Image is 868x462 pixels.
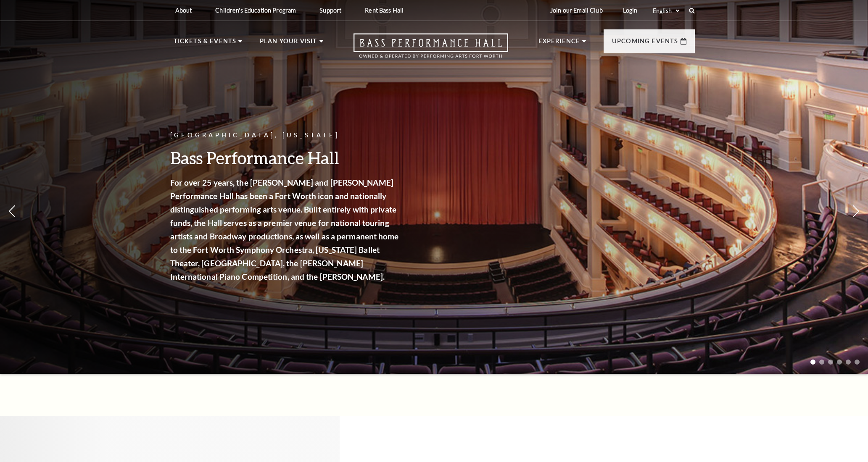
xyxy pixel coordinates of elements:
p: Upcoming Events [612,36,678,51]
p: Support [319,7,341,14]
p: Plan Your Visit [260,36,317,51]
p: [GEOGRAPHIC_DATA], [US_STATE] [170,130,401,141]
p: Rent Bass Hall [365,7,404,14]
strong: For over 25 years, the [PERSON_NAME] and [PERSON_NAME] Performance Hall has been a Fort Worth ico... [170,178,399,281]
p: Children's Education Program [215,7,296,14]
p: Experience [538,36,580,51]
select: Select: [651,7,681,15]
p: About [175,7,192,14]
h3: Bass Performance Hall [170,147,401,168]
p: Tickets & Events [174,36,237,51]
